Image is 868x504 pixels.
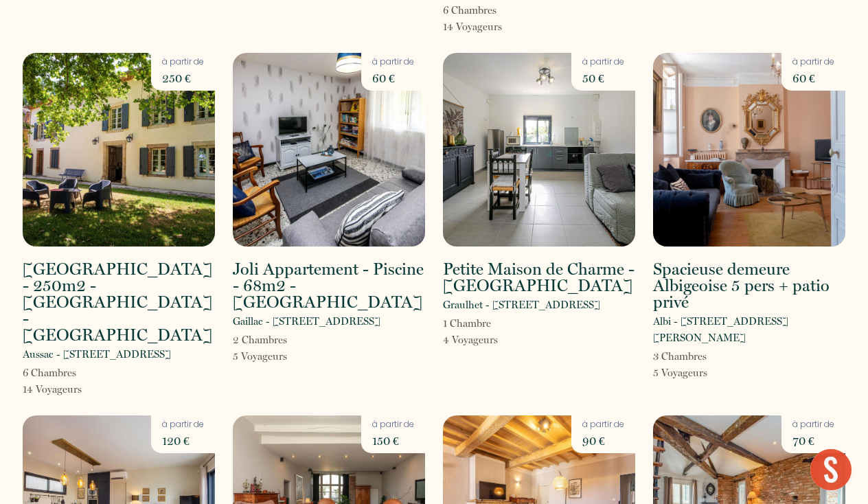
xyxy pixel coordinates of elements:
[443,2,502,19] p: 6 Chambre
[162,69,204,88] p: 250 €
[582,431,624,450] p: 90 €
[283,334,287,346] span: s
[653,53,845,247] img: rental-image
[703,350,707,363] span: s
[72,367,76,379] span: s
[498,21,502,33] span: s
[792,431,834,450] p: 70 €
[372,418,414,431] p: à partir de
[23,346,171,363] p: Aussac - [STREET_ADDRESS]
[653,313,845,346] p: Albi - [STREET_ADDRESS][PERSON_NAME]
[443,261,635,294] h2: Petite Maison de Charme - [GEOGRAPHIC_DATA]
[653,261,845,310] h2: Spacieuse demeure Albigeoise 5 pers + patio privé
[162,56,204,69] p: à partir de
[653,365,707,381] p: 5 Voyageur
[283,350,287,363] span: s
[443,297,600,313] p: Graulhet - [STREET_ADDRESS]
[23,365,82,381] p: 6 Chambre
[162,418,204,431] p: à partir de
[233,313,380,330] p: Gaillac - [STREET_ADDRESS]
[703,367,707,379] span: s
[582,418,624,431] p: à partir de
[23,53,215,247] img: rental-image
[23,261,215,343] h2: [GEOGRAPHIC_DATA] - 250m2 - [GEOGRAPHIC_DATA] - [GEOGRAPHIC_DATA]
[233,261,425,310] h2: Joli Appartement - Piscine - 68m2 - [GEOGRAPHIC_DATA]
[78,383,82,396] span: s
[233,348,287,365] p: 5 Voyageur
[372,69,414,88] p: 60 €
[653,348,707,365] p: 3 Chambre
[372,431,414,450] p: 150 €
[233,332,287,348] p: 2 Chambre
[792,69,834,88] p: 60 €
[582,56,624,69] p: à partir de
[23,381,82,398] p: 14 Voyageur
[443,53,635,247] img: rental-image
[233,53,425,247] img: rental-image
[792,56,834,69] p: à partir de
[372,56,414,69] p: à partir de
[443,332,498,348] p: 4 Voyageur
[443,19,502,35] p: 14 Voyageur
[492,4,496,16] span: s
[792,418,834,431] p: à partir de
[810,449,852,490] div: Ouvrir le chat
[162,431,204,450] p: 120 €
[582,69,624,88] p: 50 €
[443,315,498,332] p: 1 Chambre
[494,334,498,346] span: s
